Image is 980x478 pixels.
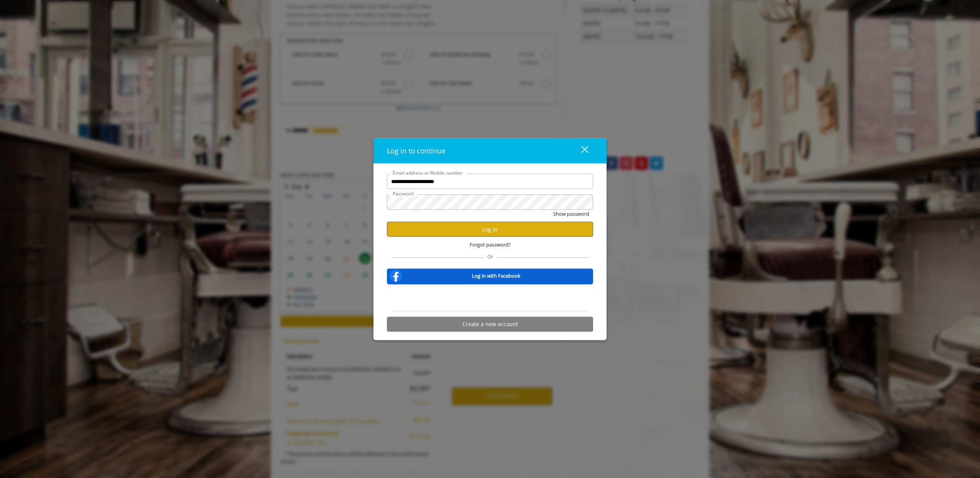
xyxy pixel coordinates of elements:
[553,210,589,218] button: Show password
[472,271,520,280] b: Log in with Facebook
[389,169,467,177] label: Email address or Mobile number
[388,268,403,283] img: facebook-logo
[387,222,593,237] button: Log in
[387,316,593,331] button: Create a new account
[567,143,593,159] button: close dialog
[387,195,593,210] input: Password
[451,289,529,306] iframe: Sign in with Google Button
[483,253,497,260] span: Or
[387,174,593,189] input: Email address or Mobile number
[572,145,588,157] div: close dialog
[389,190,417,197] label: Password
[387,146,445,155] span: Log in to continue
[470,241,511,249] span: Forgot password?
